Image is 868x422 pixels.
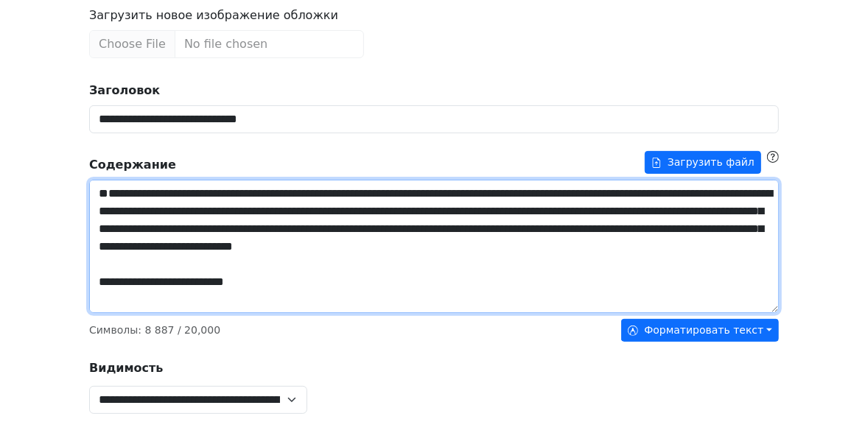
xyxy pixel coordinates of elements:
strong: Видимость [89,361,163,375]
strong: Содержание [89,156,176,174]
button: Форматировать текст [621,319,779,342]
label: Загрузить новое изображение обложки [89,7,338,24]
span: 8 887 [144,324,174,336]
p: Символы : / 20,000 [89,323,220,338]
button: Содержание [645,151,761,174]
strong: Заголовок [89,83,160,97]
